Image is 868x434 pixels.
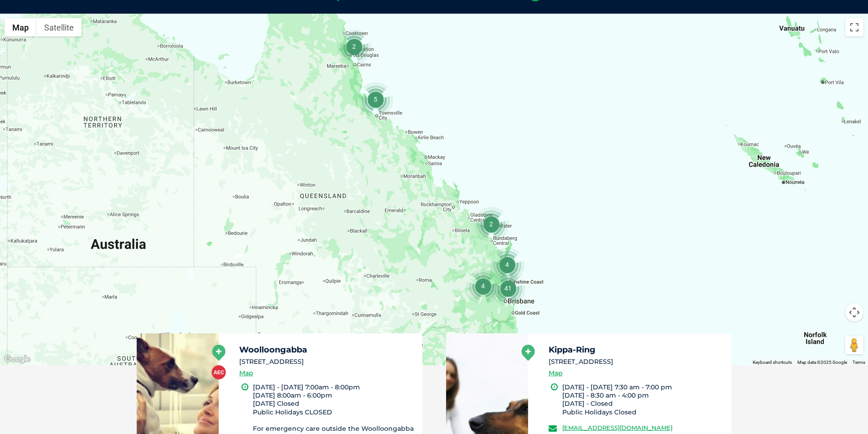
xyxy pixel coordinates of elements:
h5: Woolloongabba [239,346,414,354]
h5: Kippa-Ring [549,346,724,354]
a: [EMAIL_ADDRESS][DOMAIN_NAME] [562,424,673,431]
button: Show satellite imagery [36,18,82,36]
li: [STREET_ADDRESS] [549,357,724,367]
a: Terms [853,360,865,365]
div: 41 [491,271,525,306]
div: 5 [358,82,393,117]
a: Map [549,368,563,378]
div: 4 [466,269,500,303]
div: 2 [474,207,508,241]
div: 4 [490,247,524,282]
div: 2 [337,29,371,64]
a: Open this area in Google Maps (opens a new window) [2,353,32,365]
li: [STREET_ADDRESS] [239,357,414,367]
img: Google [2,353,32,365]
li: [DATE] - [DATE] 7:30 am - 7:00 pm [DATE] - 8:30 am - 4:00 pm [DATE] - Closed Public Holidays Closed [562,383,724,416]
span: Map data ©2025 Google [797,360,847,365]
button: Drag Pegman onto the map to open Street View [845,336,863,354]
button: Show street map [5,18,36,36]
button: Toggle fullscreen view [845,18,863,36]
button: Keyboard shortcuts [753,359,792,366]
a: Map [239,368,253,378]
button: Map camera controls [845,303,863,322]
